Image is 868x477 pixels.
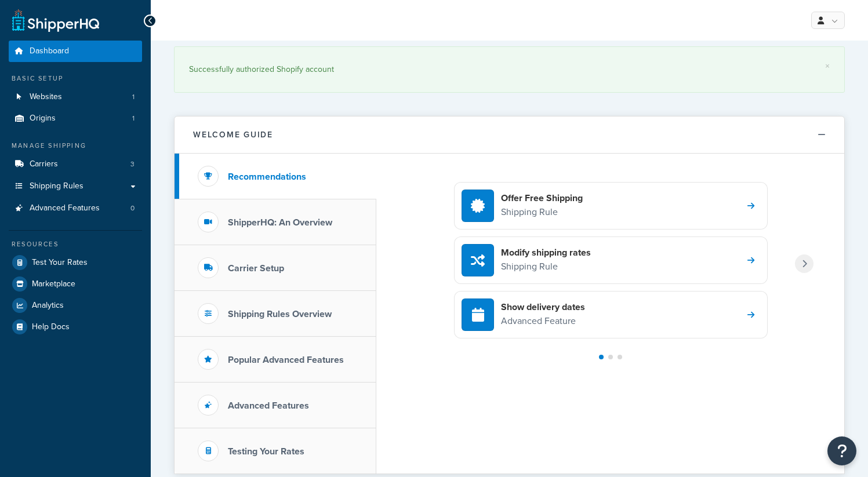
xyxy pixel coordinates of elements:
[30,203,100,213] span: Advanced Features
[501,192,583,205] h4: Offer Free Shipping
[132,114,135,123] span: 1
[9,74,142,83] div: Basic Setup
[827,436,856,465] button: Open Resource Center
[30,46,69,56] span: Dashboard
[228,446,304,457] h3: Testing Your Rates
[501,301,585,314] h4: Show delivery dates
[32,322,70,332] span: Help Docs
[228,400,309,411] h3: Advanced Features
[9,108,142,129] li: Origins
[130,159,135,169] span: 3
[228,309,332,319] h3: Shipping Rules Overview
[501,205,583,220] p: Shipping Rule
[9,316,142,337] a: Help Docs
[9,141,142,151] div: Manage Shipping
[189,61,830,78] div: Successfully authorized Shopify account
[30,181,83,191] span: Shipping Rules
[9,86,142,108] a: Websites1
[9,154,142,175] li: Carriers
[825,61,830,71] a: ×
[9,252,142,273] a: Test Your Rates
[175,116,844,154] button: Welcome Guide
[228,355,344,365] h3: Popular Advanced Features
[501,259,591,274] p: Shipping Rule
[132,92,135,102] span: 1
[228,217,332,228] h3: ShipperHQ: An Overview
[9,41,142,62] a: Dashboard
[9,86,142,108] li: Websites
[32,279,75,289] span: Marketplace
[9,239,142,249] div: Resources
[193,130,273,139] h2: Welcome Guide
[228,263,284,274] h3: Carrier Setup
[9,154,142,175] a: Carriers3
[501,314,585,329] p: Advanced Feature
[9,176,142,197] a: Shipping Rules
[30,159,58,169] span: Carriers
[9,295,142,316] a: Analytics
[228,172,306,182] h3: Recommendations
[9,274,142,294] a: Marketplace
[501,246,591,259] h4: Modify shipping rates
[30,92,62,102] span: Websites
[9,108,142,129] a: Origins1
[30,114,56,123] span: Origins
[32,301,64,311] span: Analytics
[9,198,142,219] a: Advanced Features0
[32,258,88,268] span: Test Your Rates
[9,198,142,219] li: Advanced Features
[130,203,135,213] span: 0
